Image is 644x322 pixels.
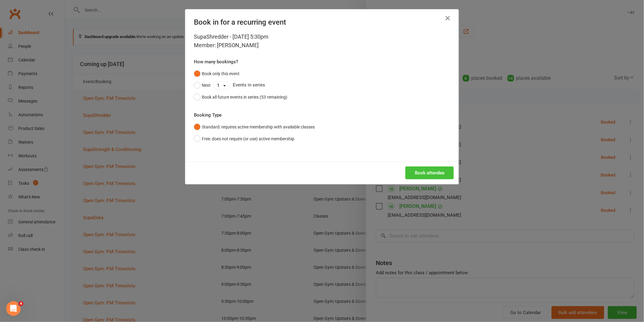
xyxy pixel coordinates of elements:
button: Next [194,79,211,91]
button: Book attendee [405,166,454,179]
button: Book only this event [194,68,240,79]
span: 4 [19,301,23,306]
iframe: Intercom live chat [6,301,21,316]
button: Standard: requires active membership with available classes [194,121,315,133]
div: Book all future events in series (53 remaining) [202,94,287,100]
button: Free: does not require (or use) active membership [194,133,294,145]
h4: Book in for a recurring event [194,18,450,26]
div: SupaShredder - [DATE] 5:30pm Member: [PERSON_NAME] [194,33,450,50]
label: Booking Type [194,111,222,119]
button: Close [443,13,453,23]
div: Events in series [194,79,450,91]
label: How many bookings? [194,58,238,65]
button: Book all future events in series (53 remaining) [194,91,287,103]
